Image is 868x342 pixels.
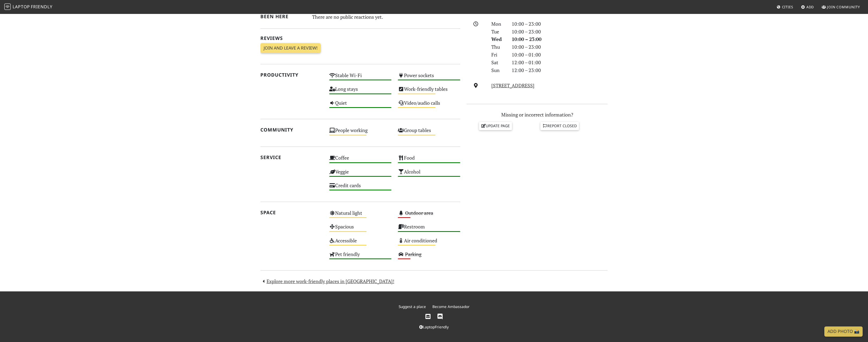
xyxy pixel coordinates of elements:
h2: Been here [260,14,306,19]
p: Missing or incorrect information? [467,111,608,119]
div: Quiet [326,99,395,112]
div: Sat [488,59,508,66]
a: LaptopFriendly LaptopFriendly [4,2,53,12]
div: 12:00 – 23:00 [508,66,611,74]
div: Wed [488,35,508,43]
h2: Service [260,155,323,160]
span: Cities [782,5,793,9]
a: Report closed [540,122,579,130]
div: 10:00 – 23:00 [508,28,611,36]
div: Food [395,153,463,167]
h2: Space [260,210,323,215]
a: Add [799,2,816,12]
span: Join Community [827,5,860,9]
a: Join and leave a review! [260,43,321,53]
div: Natural light [326,209,395,222]
div: Veggie [326,167,395,181]
div: Pet friendly [326,250,395,264]
div: 10:00 – 23:00 [508,43,611,51]
span: Laptop [13,4,30,10]
div: Alcohol [395,167,463,181]
div: Thu [488,43,508,51]
a: LaptopFriendly [419,324,449,329]
div: Coffee [326,153,395,167]
div: 10:00 – 23:00 [508,35,611,43]
div: Tue [488,28,508,36]
div: 10:00 – 23:00 [508,20,611,28]
div: Credit cards [326,181,395,195]
a: Become Ambassador [432,304,470,309]
div: There are no public reactions yet. [312,13,461,21]
s: Parking [405,251,421,257]
a: Explore more work-friendly places in [GEOGRAPHIC_DATA]! [260,278,394,284]
h2: Productivity [260,72,323,78]
s: Outdoor area [405,210,433,216]
div: Long stays [326,85,395,98]
div: 12:00 – 01:00 [508,59,611,66]
div: Group tables [395,126,463,140]
div: Power sockets [395,71,463,85]
div: Fri [488,51,508,59]
div: Sun [488,66,508,74]
span: Friendly [31,4,52,10]
h2: Community [260,127,323,133]
div: Work-friendly tables [395,85,463,98]
a: Join Community [820,2,862,12]
img: LaptopFriendly [4,3,11,10]
div: Accessible [326,236,395,250]
span: Add [806,5,814,9]
div: Spacious [326,222,395,236]
div: Video/audio calls [395,99,463,112]
div: People working [326,126,395,140]
div: Stable Wi-Fi [326,71,395,85]
a: Update page [479,122,512,130]
div: Air conditioned [395,236,463,250]
a: [STREET_ADDRESS] [491,82,534,89]
div: Restroom [395,222,463,236]
div: Mon [488,20,508,28]
div: 10:00 – 01:00 [508,51,611,59]
a: Suggest a place [399,304,426,309]
a: Cities [775,2,795,12]
h2: Reviews [260,35,460,41]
